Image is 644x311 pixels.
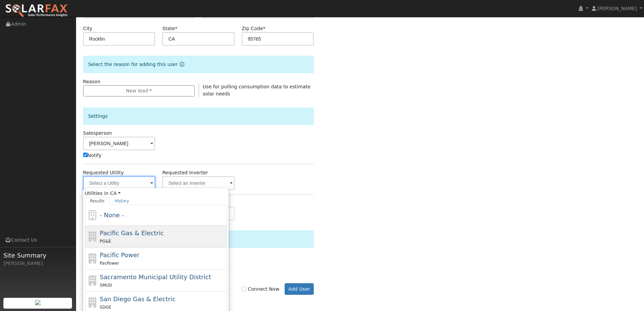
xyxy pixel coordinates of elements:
span: Pacific Power [100,251,139,259]
div: Select the reason for adding this user [83,56,314,73]
span: Required [263,26,265,31]
span: SMUD [100,283,112,288]
span: Sacramento Municipal Utility District [100,273,211,281]
label: City [83,25,93,32]
input: Select a User [83,137,156,150]
span: PacPower [100,261,119,266]
label: Salesperson [83,130,112,137]
span: Pacific Gas & Electric [100,229,164,237]
label: Zip Code [242,25,265,32]
input: Notify [83,153,88,157]
img: SolarFax [5,4,69,18]
input: Select an Inverter [162,176,235,190]
span: San Diego Gas & Electric [100,295,175,303]
img: retrieve [35,300,41,305]
span: SDGE [100,305,111,310]
label: Reason [83,78,100,85]
div: Settings [83,108,314,125]
span: Required [175,26,177,31]
input: Connect Now [241,287,246,291]
label: State [162,25,177,32]
span: Use for pulling consumption data to estimate solar needs [203,84,311,96]
div: [PERSON_NAME] [3,260,72,267]
label: Notify [83,152,102,159]
a: History [110,197,134,205]
a: CA [110,190,121,197]
label: Requested Utility [83,169,124,176]
input: Select a Utility [83,176,156,190]
span: Site Summary [3,251,72,260]
span: - None - [100,212,124,219]
a: Reason for new user [178,62,184,67]
a: Results [85,197,110,205]
button: New lead [83,85,195,97]
label: Connect Now [241,286,279,293]
span: PG&E [100,239,111,244]
span: [PERSON_NAME] [597,6,637,11]
span: Utilities in [85,190,227,197]
label: Requested Inverter [162,169,208,176]
button: Add User [285,283,314,295]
